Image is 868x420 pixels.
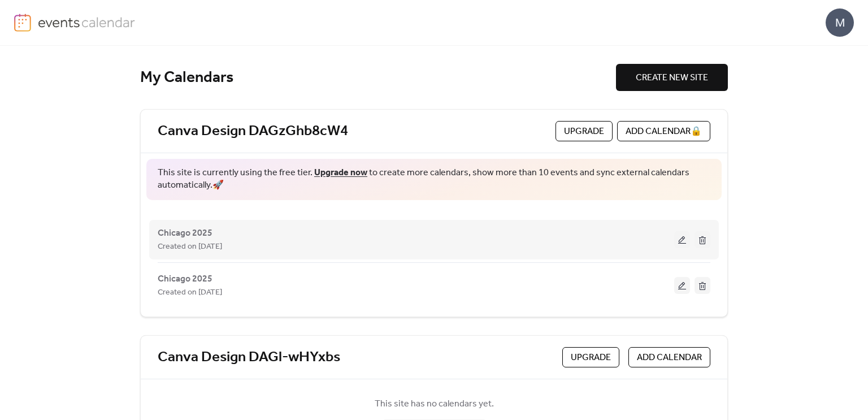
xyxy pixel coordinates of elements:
button: Upgrade [562,347,619,367]
button: ADD CALENDAR [628,347,710,367]
a: Upgrade now [314,164,367,181]
span: Chicago 2025 [158,272,212,286]
img: logo-type [38,14,136,31]
span: Created on [DATE] [158,286,222,300]
span: Upgrade [571,351,611,365]
span: ADD CALENDAR [637,351,702,365]
button: Upgrade [555,121,613,141]
span: Upgrade [564,125,604,138]
span: Chicago 2025 [158,227,212,240]
div: M [826,8,854,37]
span: Created on [DATE] [158,240,222,254]
span: CREATE NEW SITE [636,71,708,85]
a: Chicago 2025 [158,230,212,236]
img: logo [14,14,31,32]
span: This site has no calendars yet. [375,397,494,411]
a: Canva Design DAGl-wHYxbs [158,348,340,367]
button: CREATE NEW SITE [616,64,728,91]
span: This site is currently using the free tier. to create more calendars, show more than 10 events an... [158,167,710,192]
a: Chicago 2025 [158,276,212,282]
div: My Calendars [140,68,616,88]
a: Canva Design DAGzGhb8cW4 [158,122,348,141]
